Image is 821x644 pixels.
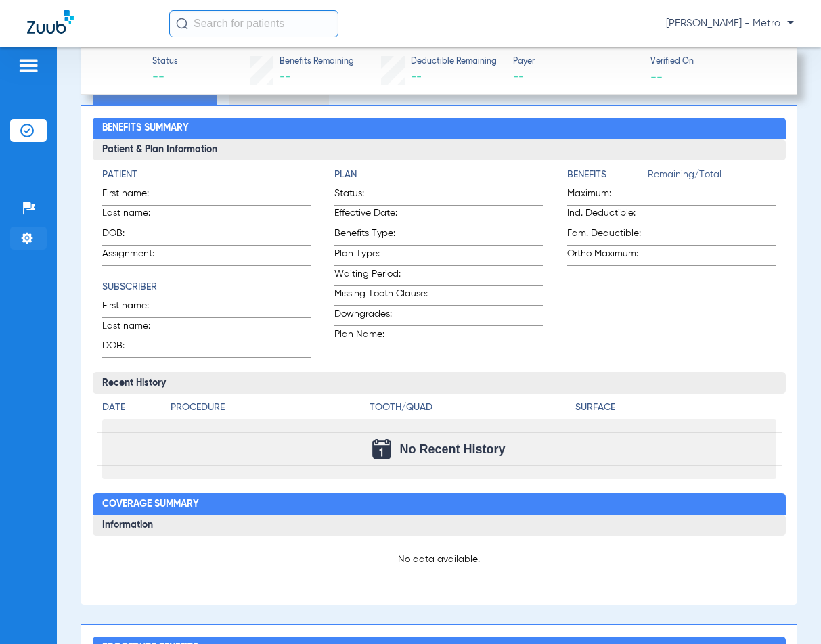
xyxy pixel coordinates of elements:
img: Calendar [372,439,391,459]
span: Ortho Maximum: [567,247,648,265]
h2: Coverage Summary [93,493,786,515]
span: Fam. Deductible: [567,227,648,245]
h3: Patient & Plan Information [93,139,786,161]
p: No data available. [102,553,776,566]
app-breakdown-title: Benefits [567,168,648,187]
span: Last name: [102,319,169,338]
app-breakdown-title: Surface [575,400,776,419]
h4: Plan [334,168,543,182]
h3: Information [93,515,786,536]
h4: Patient [102,168,311,182]
span: Benefits Remaining [280,56,354,68]
span: Verified On [650,57,776,69]
span: Payer [513,56,638,68]
app-breakdown-title: Procedure [171,400,365,419]
span: Status [152,56,178,68]
h4: Benefits [567,168,648,182]
h4: Surface [575,400,776,415]
span: Waiting Period: [334,267,434,285]
span: Plan Type: [334,247,434,265]
h4: Subscriber [102,280,311,294]
h3: Recent History [93,372,786,394]
span: First name: [102,187,169,205]
span: [PERSON_NAME] - Metro [666,17,794,30]
span: Last name: [102,206,169,225]
span: Benefits Type: [334,227,434,245]
span: DOB: [102,339,169,357]
span: DOB: [102,227,169,245]
span: Plan Name: [334,327,434,346]
span: -- [411,72,422,83]
span: Missing Tooth Clause: [334,287,434,305]
span: Remaining/Total [648,168,776,187]
span: -- [650,70,663,84]
span: Deductible Remaining [411,56,497,68]
span: Ind. Deductible: [567,206,648,225]
h4: Tooth/Quad [370,400,571,415]
span: -- [152,69,178,86]
app-breakdown-title: Tooth/Quad [370,400,571,419]
img: hamburger-icon [18,57,39,74]
input: Search for patients [169,10,338,37]
h2: Benefits Summary [93,118,786,139]
span: -- [513,69,638,86]
img: Zuub Logo [27,10,74,34]
span: First name: [102,299,169,317]
span: -- [280,72,290,83]
span: Assignment: [102,247,169,265]
h4: Date [102,400,159,415]
iframe: Chat Widget [753,579,821,644]
img: Search Icon [176,18,188,30]
h4: Procedure [171,400,365,415]
span: Effective Date: [334,206,434,225]
span: Downgrades: [334,307,434,325]
span: Status: [334,187,434,205]
app-breakdown-title: Date [102,400,159,419]
span: No Recent History [399,442,505,456]
span: Maximum: [567,187,648,205]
